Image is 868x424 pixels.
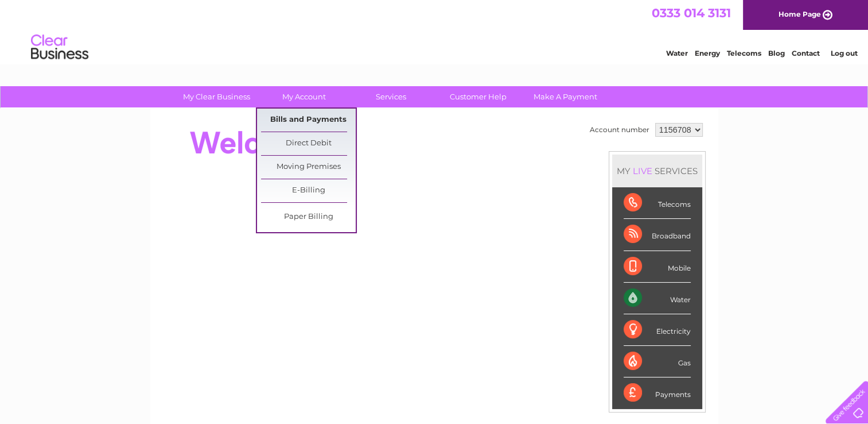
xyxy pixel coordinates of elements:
td: Account number [587,120,652,140]
a: Log out [830,49,857,57]
div: Payments [624,377,691,408]
a: Customer Help [431,86,526,107]
a: My Clear Business [169,86,264,107]
a: Bills and Payments [261,109,356,132]
a: E-Billing [261,179,356,202]
a: Make A Payment [518,86,613,107]
div: Water [624,283,691,314]
img: logo.png [30,30,89,65]
a: 0333 014 3131 [652,6,731,20]
a: Paper Billing [261,206,356,229]
div: Mobile [624,251,691,283]
div: LIVE [630,165,655,176]
div: Broadband [624,219,691,250]
a: Moving Premises [261,156,356,179]
a: Direct Debit [261,132,356,155]
div: Telecoms [624,187,691,219]
a: Energy [695,49,720,57]
a: Contact [792,49,820,57]
a: Telecoms [727,49,761,57]
div: Gas [624,346,691,377]
div: Clear Business is a trading name of Verastar Limited (registered in [GEOGRAPHIC_DATA] No. 3667643... [164,6,706,56]
a: Blog [768,49,785,57]
a: My Account [256,86,351,107]
a: Services [344,86,438,107]
a: Water [666,49,688,57]
div: Electricity [624,314,691,346]
div: MY SERVICES [612,155,702,187]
